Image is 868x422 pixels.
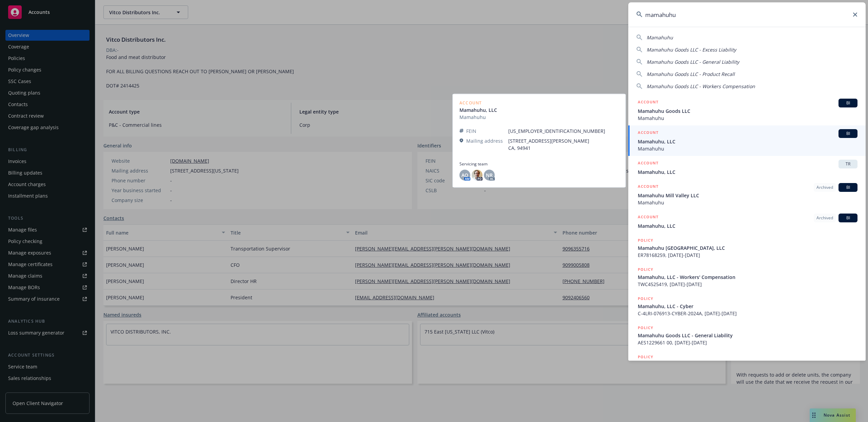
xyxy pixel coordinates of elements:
[841,184,855,190] span: BI
[647,46,736,53] span: Mamahuhu Goods LLC - Excess Liability
[628,233,866,262] a: POLICYMamahuhu [GEOGRAPHIC_DATA], LLCER78168259, [DATE]-[DATE]
[816,184,833,190] span: Archived
[628,156,866,179] a: ACCOUNTTRMamahuhu, LLC
[647,34,673,41] span: Mamahuhu
[638,252,857,259] span: ER78168259, [DATE]-[DATE]
[628,350,866,379] a: POLICY
[628,125,866,156] a: ACCOUNTBIMamahuhu, LLCMamahuhu
[638,115,857,122] span: Mamahuhu
[638,295,653,302] h5: POLICY
[638,324,653,331] h5: POLICY
[841,161,855,167] span: TR
[638,160,658,168] h5: ACCOUNT
[638,129,658,137] h5: ACCOUNT
[638,222,857,229] span: Mamahuhu, LLC
[638,339,857,346] span: AES1229661 00, [DATE]-[DATE]
[628,2,866,27] input: Search...
[638,274,857,281] span: Mamahuhu, LLC - Workers' Compensation
[628,321,866,350] a: POLICYMamahuhu Goods LLC - General LiabilityAES1229661 00, [DATE]-[DATE]
[638,281,857,288] span: TWC4525419, [DATE]-[DATE]
[841,215,855,221] span: BI
[647,59,739,65] span: Mamahuhu Goods LLC - General Liability
[841,130,855,137] span: BI
[638,145,857,152] span: Mamahuhu
[638,237,653,244] h5: POLICY
[628,95,866,125] a: ACCOUNTBIMamahuhu Goods LLCMamahuhu
[638,107,857,115] span: Mamahuhu Goods LLC
[638,138,857,145] span: Mamahuhu, LLC
[638,332,857,339] span: Mamahuhu Goods LLC - General Liability
[628,210,866,233] a: ACCOUNTArchivedBIMamahuhu, LLC
[638,214,658,222] h5: ACCOUNT
[638,192,857,199] span: Mamahuhu Mill Valley LLC
[638,183,658,191] h5: ACCOUNT
[638,303,857,310] span: Mamahuhu, LLC - Cyber
[638,266,653,273] h5: POLICY
[647,71,735,77] span: Mamahuhu Goods LLC - Product Recall
[638,244,857,252] span: Mamahuhu [GEOGRAPHIC_DATA], LLC
[638,310,857,317] span: C-4LRI-076913-CYBER-2024A, [DATE]-[DATE]
[816,215,833,221] span: Archived
[841,100,855,106] span: BI
[638,99,658,107] h5: ACCOUNT
[628,262,866,292] a: POLICYMamahuhu, LLC - Workers' CompensationTWC4525419, [DATE]-[DATE]
[628,179,866,210] a: ACCOUNTArchivedBIMamahuhu Mill Valley LLCMamahuhu
[638,199,857,206] span: Mamahuhu
[647,83,755,89] span: Mamahuhu Goods LLC - Workers Compensation
[628,292,866,321] a: POLICYMamahuhu, LLC - CyberC-4LRI-076913-CYBER-2024A, [DATE]-[DATE]
[638,168,857,176] span: Mamahuhu, LLC
[638,354,653,360] h5: POLICY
